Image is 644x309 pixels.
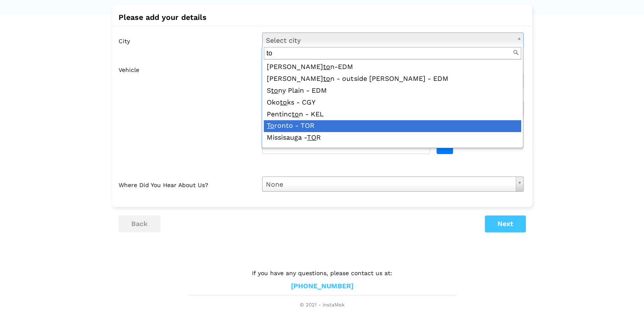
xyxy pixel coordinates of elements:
span: to [292,110,299,118]
div: Missisauga - R [264,132,521,144]
div: S ny Plain - EDM [264,85,521,97]
div: [PERSON_NAME] - R [264,144,521,156]
div: [PERSON_NAME] n - outside [PERSON_NAME] - EDM [264,73,521,85]
span: to [271,86,278,94]
div: ronto - TOR [264,120,521,132]
span: to [323,74,330,83]
div: Pentinc n - KEL [264,109,521,121]
div: Oko ks - CGY [264,97,521,109]
div: [PERSON_NAME] n-EDM [264,61,521,73]
span: To [267,121,274,130]
span: to [323,63,330,71]
span: TO [307,133,316,141]
span: TO [328,145,337,153]
span: to [280,98,287,106]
